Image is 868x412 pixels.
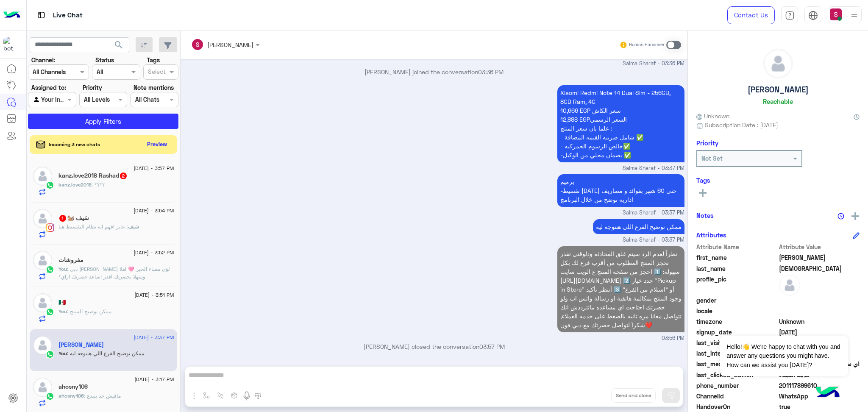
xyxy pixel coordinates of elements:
[144,138,171,150] button: Preview
[33,293,52,312] img: defaultAdmin.png
[696,381,777,390] span: phone_number
[58,299,66,306] h5: 🇲🇽
[58,308,67,315] span: You
[58,256,83,264] h5: مفروشات
[837,213,844,220] img: notes
[147,56,160,64] label: Tags
[830,8,842,20] img: userImage
[3,6,20,24] img: Logo
[58,223,128,230] span: عايز افهم ايه نظام التقسيط هنا
[58,266,170,280] span: دبي فون سلمى لؤي مساء الخير 🩷 اهلا وسهلا بحضرتك اقدر اساعد حضرتك ازاي؟
[46,392,54,401] img: WhatsApp
[696,402,777,411] span: HandoverOn
[95,56,114,64] label: Status
[696,349,777,358] span: last_interaction
[557,85,684,162] p: 24/8/2025, 3:37 PM
[696,264,777,273] span: last_name
[184,67,684,76] p: [PERSON_NAME] joined the conversation
[781,6,798,24] a: tab
[134,249,174,256] span: [DATE] - 3:52 PM
[134,291,174,299] span: [DATE] - 3:51 PM
[611,388,656,403] button: Send and close
[696,242,777,251] span: Attribute Name
[696,317,777,326] span: timezone
[31,56,55,64] label: Channel:
[49,141,100,148] span: Incoming 3 new chats
[84,393,121,399] span: مافيش حد بيىدع
[696,231,726,239] h6: Attributes
[593,219,684,234] p: 24/8/2025, 3:37 PM
[764,49,793,78] img: defaultAdmin.png
[478,68,504,75] span: 03:36 PM
[662,334,684,342] span: 03:56 PM
[46,308,54,316] img: WhatsApp
[813,378,843,408] img: hulul-logo.png
[59,215,66,222] span: 1
[184,342,684,351] p: [PERSON_NAME] closed the conversation
[779,306,860,315] span: null
[36,10,47,20] img: tab
[134,334,174,341] span: [DATE] - 3:37 PM
[720,336,848,376] span: Hello!👋 We're happy to chat with you and answer any questions you might have. How can we assist y...
[58,383,88,390] h5: ahosny106
[779,402,860,411] span: true
[114,40,124,50] span: search
[696,306,777,315] span: locale
[696,359,777,368] span: last_message
[92,181,105,188] span: ؟؟؟؟
[696,275,777,294] span: profile_pic
[46,265,54,274] img: WhatsApp
[696,139,718,147] h6: Priority
[696,328,777,337] span: signup_date
[58,393,84,399] span: ahosny106
[46,181,54,189] img: WhatsApp
[623,236,684,244] span: Salma Sharaf - 03:37 PM
[560,250,682,328] span: نظراً لعدم الرد سيتم غلق المحادثه ودلوقتى تقدر تحجز المنتج المطلوب من أقرب فرع لك بكل سهولة: 1️⃣ ...
[33,378,52,397] img: defaultAdmin.png
[58,350,67,356] span: You
[147,67,166,78] div: Select
[58,181,92,188] span: kanz.love2018
[67,350,144,356] span: ممكن توضيح الفرع اللي هنتوجه ليه
[128,223,139,230] span: سَيف
[779,381,860,390] span: 201117899610
[46,223,54,232] img: Instagram
[696,176,860,184] h6: Tags
[623,60,684,68] span: Salma Sharaf - 03:36 PM
[33,251,52,270] img: defaultAdmin.png
[748,85,809,95] h5: [PERSON_NAME]
[696,296,777,305] span: gender
[696,111,729,120] span: Unknown
[696,212,714,219] h6: Notes
[779,253,860,262] span: Ahmed
[696,253,777,262] span: first_name
[33,336,52,355] img: defaultAdmin.png
[623,209,684,217] span: Salma Sharaf - 03:37 PM
[629,42,665,48] small: Human Handover
[33,167,52,186] img: defaultAdmin.png
[67,308,111,315] span: ممكن توضيح المنتج
[623,164,684,173] span: Salma Sharaf - 03:37 PM
[849,10,860,21] img: profile
[134,83,174,92] label: Note mentions
[134,376,174,383] span: [DATE] - 3:17 PM
[134,164,174,172] span: [DATE] - 3:57 PM
[28,114,178,129] button: Apply Filters
[779,242,860,251] span: Attribute Value
[134,207,174,214] span: [DATE] - 3:54 PM
[557,246,684,332] p: 24/8/2025, 3:56 PM
[557,174,684,207] p: 24/8/2025, 3:37 PM
[83,83,102,92] label: Priority
[808,11,818,20] img: tab
[696,338,777,347] span: last_visited_flow
[696,392,777,401] span: ChannelId
[779,275,800,296] img: defaultAdmin.png
[33,209,52,228] img: defaultAdmin.png
[31,83,66,92] label: Assigned to:
[785,11,795,20] img: tab
[479,343,505,350] span: 03:57 PM
[58,214,89,222] h5: سَيف 🐿️
[763,97,793,105] h6: Reachable
[3,37,19,52] img: 1403182699927242
[58,341,104,348] h5: Ahmed Mohammed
